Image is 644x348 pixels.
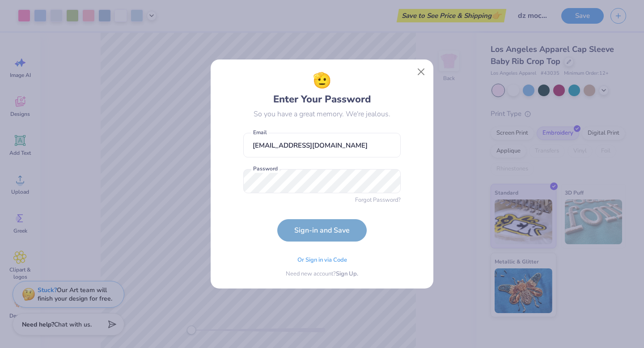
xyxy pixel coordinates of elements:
[273,69,371,107] div: Enter Your Password
[286,270,358,279] div: Need new account?
[413,64,430,81] button: Close
[297,256,347,265] span: Or Sign in via Code
[336,270,358,279] span: Sign Up.
[254,109,390,119] div: So you have a great memory. We're jealous.
[313,69,331,92] span: 🫡
[355,196,401,205] span: Forgot Password?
